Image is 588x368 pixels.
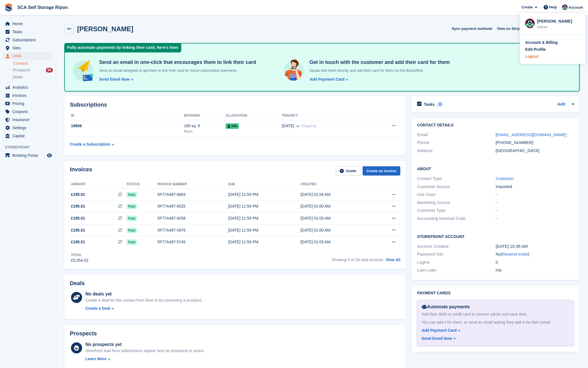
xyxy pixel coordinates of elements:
[301,180,372,189] th: Created
[496,148,574,154] div: [GEOGRAPHIC_DATA]
[12,151,46,159] span: Booking Portal
[417,259,496,266] div: Logins
[332,258,383,262] span: Showing 5 of 29 total invoices
[70,166,92,175] h2: Invoices
[12,36,46,44] span: Subscriptions
[424,102,435,107] h2: Tasks
[417,267,496,273] div: Last Login
[496,132,566,137] a: [EMAIL_ADDRESS][DOMAIN_NAME]
[71,203,85,209] span: £195.01
[422,311,569,317] div: Add their debit or credit card to remove admin and save time.
[525,47,546,52] div: Edit Profile
[495,24,529,33] a: View on Stripe
[417,291,574,295] h2: Payment cards
[417,207,496,214] div: Customer Type
[496,243,574,250] div: [DATE] 10:38 AM
[363,166,401,175] a: Create an Invoice
[417,243,496,250] div: Account Created
[184,111,225,120] th: Booking
[496,199,574,206] div: -
[70,180,127,189] th: Amount
[307,59,450,66] h4: Get in touch with the customer and add their card for them
[497,26,522,32] span: View on Stripe
[3,28,53,36] a: menu
[85,291,203,297] div: No deals yet
[99,76,130,82] div: Send Email Now
[12,108,46,116] span: Coupons
[422,336,452,341] div: Send Email Now
[301,227,372,233] div: [DATE] 01:00 AM
[496,184,574,190] div: Imported
[71,192,85,198] span: £195.01
[537,18,580,23] div: [PERSON_NAME]
[13,74,23,80] span: Deals
[13,61,53,66] a: Contacts
[525,47,580,52] a: Edit Profile
[3,151,53,159] a: menu
[496,267,574,273] div: n/a
[158,203,228,209] div: 5F77A497-6525
[12,20,46,28] span: Home
[158,180,228,189] th: Invoice number
[226,111,282,120] th: Allocation
[71,252,88,258] div: Total
[228,215,301,221] div: [DATE] 11:59 PM
[301,215,372,221] div: [DATE] 01:05 AM
[158,227,228,233] div: 5F77A497-5976
[46,68,53,73] div: 50
[568,5,583,10] span: Account
[3,20,53,28] a: menu
[85,306,203,311] a: Create a Deal
[70,139,114,150] a: Create a Subscription
[184,129,225,134] div: Ripon
[417,234,574,239] h2: Storefront Account
[85,341,205,348] div: No prospects yet
[12,92,46,99] span: Invoices
[301,239,372,245] div: [DATE] 01:03 AM
[158,215,228,221] div: 5F77A497-6258
[3,36,53,44] a: menu
[12,28,46,36] span: Tasks
[85,348,205,354] div: Storefront lead form submissions appear here as prospects to action.
[417,184,496,190] div: Customer Source
[496,251,574,258] div: No
[72,59,95,82] img: send-email-b5881ef4c8f827a638e46e229e590028c7e36e3a6c99d2365469aff88783de13.svg
[228,180,301,189] th: Due
[5,145,56,150] span: Storefront
[310,76,344,82] div: Add Payment Card
[417,132,496,138] div: Email
[437,102,443,107] div: 0
[282,123,294,129] span: [DATE]
[77,25,133,33] h2: [PERSON_NAME]
[562,4,568,10] img: Sam Chapman
[336,166,360,175] a: Guide
[184,123,225,129] div: 160 sq. ft
[13,68,30,73] span: Prospects
[71,215,85,221] span: £195.01
[85,356,106,362] div: Learn More
[12,124,46,132] span: Settings
[496,207,574,214] div: -
[97,68,256,73] p: Send an email designed to get them to link their card for future subscription payments.
[422,319,569,325] div: You can add it for them, or send an email asking they add it via their portal.
[417,251,496,258] div: Password Set
[496,259,574,266] div: 0
[3,44,53,52] a: menu
[13,67,53,73] a: Prospects 50
[496,139,574,146] div: [PHONE_NUMBER]
[71,258,88,263] div: £5,054.02
[301,192,372,198] div: [DATE] 01:04 AM
[496,176,514,181] a: Customer
[12,52,46,60] span: CRM
[501,252,529,256] span: ( )
[70,102,400,108] h2: Subscriptions
[525,19,535,28] img: Sam Chapman
[537,24,580,30] div: Owner
[307,68,450,73] p: Speak with them directly and add their card for them via the Backoffice.
[228,203,301,209] div: [DATE] 11:59 PM
[127,216,137,221] span: Paid
[307,76,349,82] a: Add Payment Card
[127,228,137,233] span: Paid
[422,328,456,333] div: Add Payment Card
[71,239,85,245] span: £195.01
